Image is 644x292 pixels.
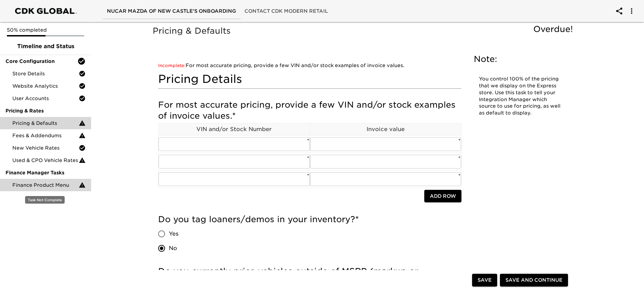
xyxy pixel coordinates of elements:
[533,24,573,34] span: Overdue!
[169,244,177,252] span: No
[159,125,310,133] p: VIN and/or Stock Number
[623,3,640,19] button: account of current user
[6,42,86,51] span: Timeline and Status
[6,107,86,114] span: Pricing & Rates
[107,7,236,15] span: Nucar Mazda of New Castle's Onboarding
[12,132,79,139] span: Fees & Addendums
[12,157,79,164] span: Used & CPO Vehicle Rates
[12,70,79,77] span: Store Details
[479,76,561,117] p: You control 100% of the pricing that we display on the Express store. Use this task to tell your ...
[474,54,567,65] h5: Note:
[158,63,186,68] span: Incomplete:
[244,7,328,15] span: Contact CDK Modern Retail
[500,274,568,287] button: Save and Continue
[472,274,497,287] button: Save
[158,99,461,121] h5: For most accurate pricing, provide a few VIN and/or stock examples of invoice values.
[158,63,404,68] a: For most accurate pricing, provide a few VIN and/or stock examples of invoice values.
[12,182,79,188] span: Finance Product Menu
[158,72,461,86] h4: Pricing Details
[7,26,84,33] p: 50% completed
[611,3,627,19] button: account of current user
[158,214,461,225] h5: Do you tag loaners/demos in your inventory?
[424,190,461,203] button: Add Row
[310,125,461,133] p: Invoice value
[478,276,492,285] span: Save
[169,230,178,238] span: Yes
[12,95,79,102] span: User Accounts
[12,144,79,151] span: New Vehicle Rates
[6,58,77,65] span: Core Configuration
[12,120,79,127] span: Pricing & Defaults
[430,192,456,201] span: Add Row
[505,276,563,285] span: Save and Continue
[158,266,461,288] h5: Do you currently price vehicles outside of MSRP (markup or discounted)?
[6,169,86,176] span: Finance Manager Tasks
[153,25,576,36] h5: Pricing & Defaults
[12,83,79,89] span: Website Analytics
